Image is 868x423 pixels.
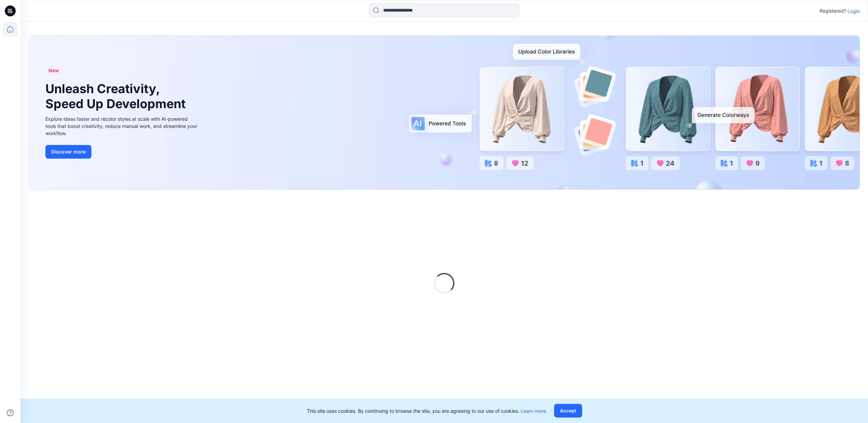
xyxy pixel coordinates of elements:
[45,82,189,111] h1: Unleash Creativity, Speed Up Development
[48,67,59,75] span: New
[45,145,91,159] button: Discover more
[45,145,199,159] a: Discover more
[45,115,199,137] div: Explore ideas faster and recolor styles at scale with AI-powered tools that boost creativity, red...
[521,408,546,414] a: Learn more
[848,8,860,15] p: Login
[820,7,846,15] p: Registered?
[554,404,582,418] button: Accept
[307,407,546,414] p: This site uses cookies. By continuing to browse the site, you are agreeing to our use of cookies.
